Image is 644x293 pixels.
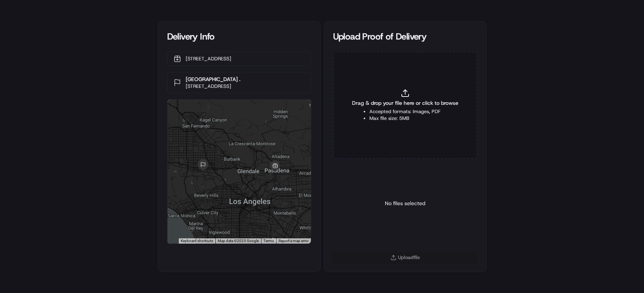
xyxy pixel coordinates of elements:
[186,83,240,90] p: [STREET_ADDRESS]
[263,239,274,243] a: Terms (opens in new tab)
[169,234,194,244] img: Google
[352,99,458,107] span: Drag & drop your file here or click to browse
[186,75,240,83] p: [GEOGRAPHIC_DATA] .
[218,239,259,243] span: Map data ©2025 Google
[369,108,441,115] li: Accepted formats: Images, PDF
[169,234,194,244] a: Open this area in Google Maps (opens a new window)
[333,31,477,43] div: Upload Proof of Delivery
[278,239,309,243] a: Report a map error
[385,199,425,207] p: No files selected
[181,238,213,244] button: Keyboard shortcuts
[369,115,441,122] li: Max file size: 5MB
[167,31,311,43] div: Delivery Info
[186,55,231,62] p: [STREET_ADDRESS]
